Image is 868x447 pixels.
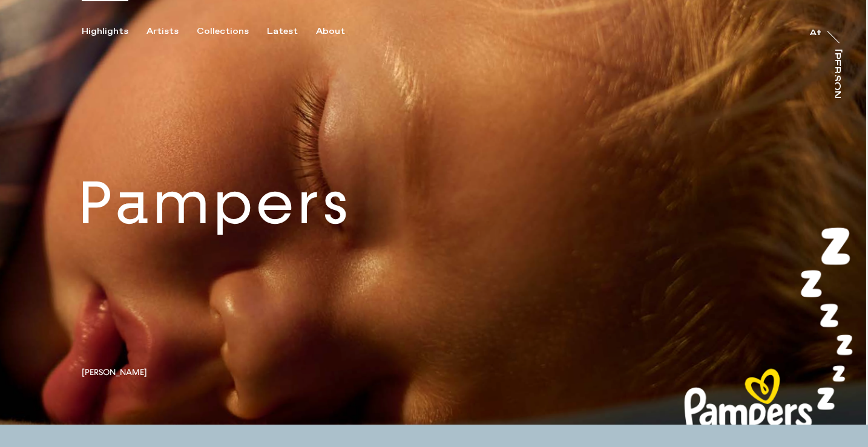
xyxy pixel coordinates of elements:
[146,26,197,37] button: Artists
[316,26,345,37] div: About
[146,26,179,37] div: Artists
[316,26,363,37] button: About
[835,49,847,99] a: [PERSON_NAME]
[197,26,249,37] div: Collections
[267,26,316,37] button: Latest
[82,26,146,37] button: Highlights
[197,26,267,37] button: Collections
[809,23,821,35] a: At
[82,26,128,37] div: Highlights
[267,26,298,37] div: Latest
[832,49,841,142] div: [PERSON_NAME]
